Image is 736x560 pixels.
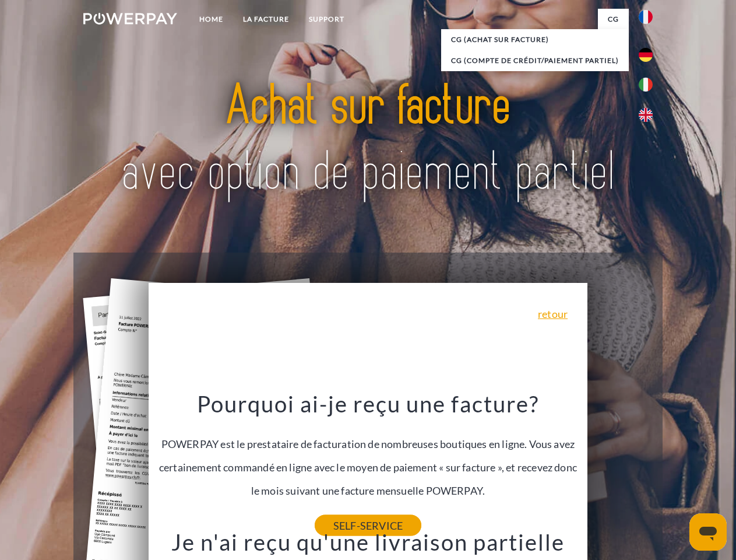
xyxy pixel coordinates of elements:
[83,13,177,24] img: logo-powerpay-white.svg
[598,9,629,30] a: CG
[315,515,421,536] a: SELF-SERVICE
[189,9,233,30] a: Home
[639,108,653,122] img: en
[639,10,653,24] img: fr
[441,50,629,71] a: CG (Compte de crédit/paiement partiel)
[156,528,581,556] h3: Je n'ai reçu qu'une livraison partielle
[639,48,653,62] img: de
[639,78,653,92] img: it
[111,56,625,223] img: title-powerpay_fr.svg
[299,9,354,30] a: Support
[156,390,581,418] h3: Pourquoi ai-je reçu une facture?
[156,390,581,526] div: POWERPAY est le prestataire de facturation de nombreuses boutiques en ligne. Vous avez certaineme...
[233,9,299,30] a: LA FACTURE
[689,513,727,551] iframe: Bouton de lancement de la fenêtre de messagerie
[441,29,629,50] a: CG (achat sur facture)
[538,309,568,319] a: retour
